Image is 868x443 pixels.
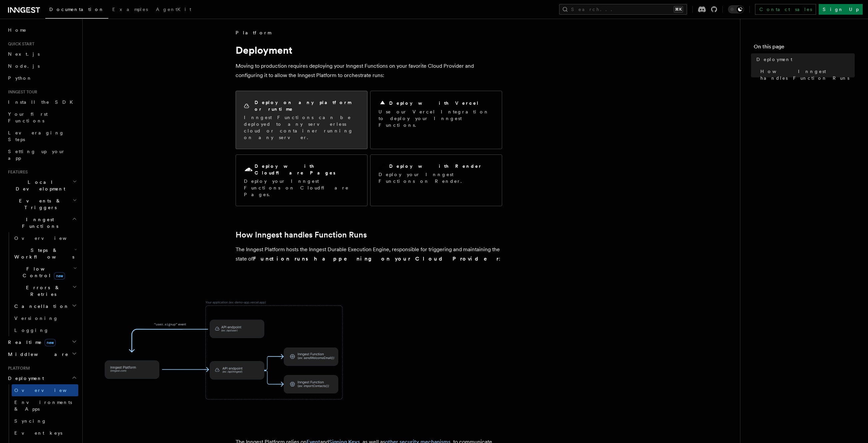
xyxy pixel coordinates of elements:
a: Versioning [12,312,78,324]
span: Documentation [49,7,104,12]
a: Leveraging Steps [5,127,78,145]
span: Overview [14,388,83,393]
span: Events & Triggers [5,197,73,211]
img: The Inngest Platform communicates with your deployed Inngest Functions by sending requests to you... [93,281,360,420]
button: Errors & Retries [12,282,78,300]
p: Use our Vercel Integration to deploy your Inngest Functions. [379,108,494,128]
a: Deploy with RenderDeploy your Inngest Functions on Render. [370,154,502,206]
button: Steps & Workflows [12,244,78,263]
span: Home [8,27,27,33]
a: Install the SDK [5,96,78,108]
span: Python [8,75,32,81]
a: Event keys [12,427,78,439]
a: Documentation [45,2,108,19]
span: Install the SDK [8,99,77,105]
span: Deployment [5,375,44,382]
span: Examples [112,7,148,12]
a: Deploy with VercelUse our Vercel Integration to deploy your Inngest Functions. [370,91,502,149]
a: Your first Functions [5,108,78,127]
a: Home [5,24,78,36]
a: Next.js [5,48,78,60]
button: Deployment [5,372,78,384]
a: Node.js [5,60,78,72]
span: Environments & Apps [14,400,72,412]
kbd: ⌘K [674,6,683,13]
a: Contact sales [755,4,816,15]
span: Quick start [5,41,34,47]
span: new [54,272,65,280]
span: Logging [14,328,49,333]
span: AgentKit [156,7,191,12]
span: Setting up your app [8,149,65,161]
span: Errors & Retries [12,284,72,298]
a: Environments & Apps [12,396,78,415]
span: Middleware [5,351,69,358]
svg: Cloudflare [244,165,253,174]
a: Sign Up [819,4,863,15]
h2: Deploy on any platform or runtime [255,99,359,112]
p: Inngest Functions can be deployed to any serverless cloud or container running on any server. [244,114,359,141]
a: Overview [12,384,78,396]
span: Inngest tour [5,89,37,95]
button: Inngest Functions [5,213,78,232]
span: Steps & Workflows [12,247,74,260]
h2: Deploy with Vercel [389,100,479,106]
div: Inngest Functions [5,232,78,336]
a: Examples [108,2,152,18]
span: Leveraging Steps [8,130,64,142]
h1: Deployment [236,44,502,56]
span: Cancellation [12,303,69,310]
p: Deploy your Inngest Functions on Render. [379,171,494,184]
strong: Function runs happening on your Cloud Provider [253,256,499,262]
a: Logging [12,324,78,336]
span: Local Development [5,179,73,192]
a: Syncing [12,415,78,427]
button: Events & Triggers [5,195,78,213]
a: Python [5,72,78,84]
h4: On this page [754,43,855,53]
p: Deploy your Inngest Functions on Cloudflare Pages. [244,178,359,198]
a: Deployment [754,53,855,65]
button: Search...⌘K [559,4,687,15]
span: Event keys [14,430,62,436]
button: Flow Controlnew [12,263,78,282]
span: How Inngest handles Function Runs [760,68,855,81]
span: Realtime [5,339,56,346]
span: new [45,339,56,346]
a: AgentKit [152,2,195,18]
span: Versioning [14,316,58,321]
button: Cancellation [12,300,78,312]
span: Inngest Functions [5,216,72,230]
a: Deploy with Cloudflare PagesDeploy your Inngest Functions on Cloudflare Pages. [236,154,368,206]
button: Realtimenew [5,336,78,348]
span: Next.js [8,51,40,57]
a: How Inngest handles Function Runs [236,230,367,240]
button: Local Development [5,176,78,195]
span: Platform [5,366,30,371]
span: Syncing [14,418,47,424]
button: Toggle dark mode [728,5,744,13]
a: Setting up your app [5,145,78,164]
span: Platform [236,29,271,36]
span: Features [5,169,28,175]
h2: Deploy with Render [389,163,482,169]
span: Your first Functions [8,111,48,123]
span: Deployment [756,56,792,63]
a: How Inngest handles Function Runs [758,65,855,84]
a: Overview [12,232,78,244]
button: Middleware [5,348,78,360]
a: Deploy on any platform or runtimeInngest Functions can be deployed to any serverless cloud or con... [236,91,368,149]
p: The Inngest Platform hosts the Inngest Durable Execution Engine, responsible for triggering and m... [236,245,502,264]
h2: Deploy with Cloudflare Pages [255,163,359,176]
span: Overview [14,236,83,241]
p: Moving to production requires deploying your Inngest Functions on your favorite Cloud Provider an... [236,61,502,80]
span: Flow Control [12,266,73,279]
span: Node.js [8,63,40,69]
